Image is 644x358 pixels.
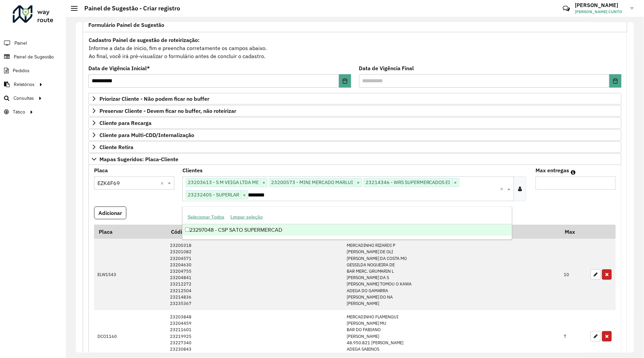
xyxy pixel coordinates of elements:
[260,179,267,187] span: ×
[182,207,512,240] ng-dropdown-panel: Options list
[160,179,166,187] span: Clear all
[339,74,351,88] button: Choose Date
[88,36,621,60] div: Informe a data de inicio, fim e preencha corretamente os campos abaixo. Ao final, você irá pré-vi...
[99,132,194,138] span: Cliente para Multi-CDD/Internalização
[559,1,573,16] a: Contato Rápido
[355,179,361,187] span: ×
[364,178,452,186] span: 23214346 - WRS SUPERMERCADOS EI
[78,5,180,12] h2: Painel de Sugestão - Criar registro
[88,64,150,72] label: Data de Vigência Inicial
[167,225,343,239] th: Código Cliente
[14,53,54,60] span: Painel de Sugestão
[571,170,575,175] em: Máximo de clientes que serão colocados na mesma rota com os clientes informados
[13,108,25,116] span: Tático
[89,37,200,43] strong: Cadastro Painel de sugestão de roteirização:
[269,178,355,186] span: 23200573 - MINI MERCADO MARLUI
[609,74,621,88] button: Choose Date
[500,185,506,193] span: Clear all
[186,191,241,199] span: 23232405 - SUPERLAR
[88,153,621,165] a: Mapas Sugeridos: Placa-Cliente
[575,9,626,15] span: [PERSON_NAME] CUNTO
[575,2,626,8] h3: [PERSON_NAME]
[186,178,260,186] span: 23203613 - S M VEIGA LTDA ME
[94,207,126,219] button: Adicionar
[14,81,35,88] span: Relatórios
[13,95,34,102] span: Consultas
[185,212,227,222] button: Selecionar Todos
[99,108,236,114] span: Preservar Cliente - Devem ficar no buffer, não roteirizar
[99,144,133,150] span: Cliente Retira
[535,166,569,174] label: Max entregas
[167,239,343,310] td: 23200318 23201082 23204571 23204630 23204755 23204841 23212272 23212504 23214836 23235367
[99,96,209,101] span: Priorizar Cliente - Não podem ficar no buffer
[88,105,621,117] a: Preservar Cliente - Devem ficar no buffer, não roteirizar
[99,120,152,126] span: Cliente para Recarga
[94,239,167,310] td: ELW1543
[94,166,108,174] label: Placa
[88,141,621,153] a: Cliente Retira
[88,22,164,28] span: Formulário Painel de Sugestão
[560,239,587,310] td: 10
[88,93,621,104] a: Priorizar Cliente - Não podem ficar no buffer
[182,224,512,236] div: 23297048 - CSP SATO SUPERMERCAD
[13,67,30,74] span: Pedidos
[99,156,178,162] span: Mapas Sugeridos: Placa-Cliente
[560,225,587,239] th: Max
[227,212,266,222] button: Limpar seleção
[94,225,167,239] th: Placa
[241,191,248,199] span: ×
[14,40,27,47] span: Painel
[452,179,459,187] span: ×
[359,64,414,72] label: Data de Vigência Final
[182,166,203,174] label: Clientes
[88,129,621,141] a: Cliente para Multi-CDD/Internalização
[343,239,560,310] td: MERCADINHO RIZARDI P [PERSON_NAME] DE OLI [PERSON_NAME] DA COSTA MO GESSILDA NOGUEIRA DE BAR MERC...
[88,117,621,129] a: Cliente para Recarga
